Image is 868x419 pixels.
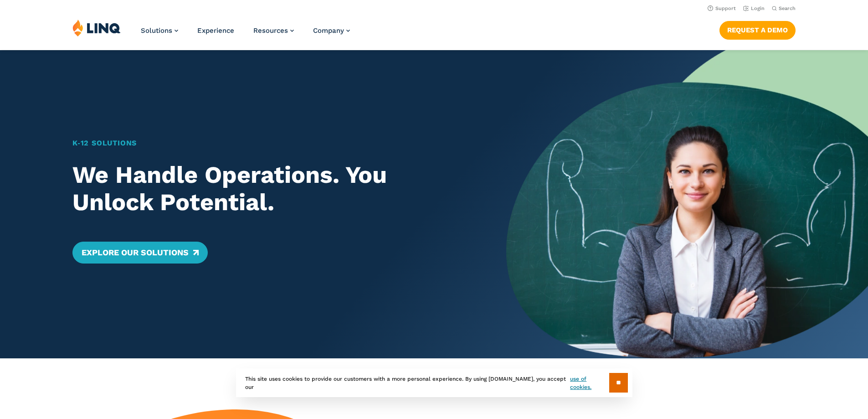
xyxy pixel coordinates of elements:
[253,26,294,35] a: Resources
[779,5,796,11] span: Search
[313,26,344,35] span: Company
[719,19,796,39] nav: Button Navigation
[141,19,350,49] nav: Primary Navigation
[141,26,178,35] a: Solutions
[313,26,350,35] a: Company
[743,5,765,11] a: Login
[72,138,471,149] h1: K‑12 Solutions
[772,5,796,12] button: Open Search Bar
[570,375,609,391] a: use of cookies.
[72,161,471,216] h2: We Handle Operations. You Unlock Potential.
[236,368,632,397] div: This site uses cookies to provide our customers with a more personal experience. By using [DOMAIN...
[708,5,736,11] a: Support
[72,19,121,36] img: LINQ | K‑12 Software
[719,21,796,39] a: Request a Demo
[72,242,208,264] a: Explore Our Solutions
[141,26,172,35] span: Solutions
[197,26,234,35] a: Experience
[506,50,868,358] img: Home Banner
[253,26,288,35] span: Resources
